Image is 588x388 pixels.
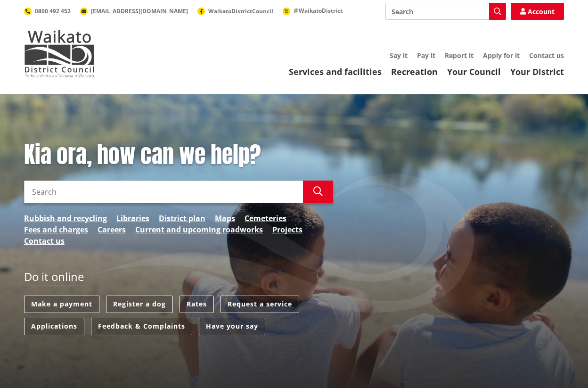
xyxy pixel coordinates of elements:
h1: Kia ora, how can we help? [24,141,333,169]
span: [EMAIL_ADDRESS][DOMAIN_NAME] [91,7,188,15]
a: Report it [445,51,474,60]
a: Make a payment [24,296,99,313]
span: @WaikatoDistrict [294,7,343,15]
a: @WaikatoDistrict [283,7,343,15]
a: Services and facilities [289,66,382,77]
a: Account [511,3,564,20]
img: Waikato District Council - Te Kaunihera aa Takiwaa o Waikato [24,30,95,77]
a: Contact us [24,235,65,247]
a: WaikatoDistrictCouncil [197,7,273,15]
a: Have your say [199,318,265,335]
a: Request a service [220,296,299,313]
a: Projects [272,224,302,235]
a: District plan [159,213,205,224]
a: Careers [98,224,126,235]
a: Current and upcoming roadworks [135,224,263,235]
a: Contact us [529,51,564,60]
a: Your Council [447,66,501,77]
a: Rates [180,296,214,313]
a: Recreation [391,66,438,77]
a: Libraries [116,213,149,224]
a: Register a dog [106,296,173,313]
a: Say it [390,51,408,60]
span: 0800 492 452 [35,7,71,15]
a: Your District [510,66,564,77]
input: Search input [385,3,506,20]
a: [EMAIL_ADDRESS][DOMAIN_NAME] [80,7,188,15]
a: Rubbish and recycling [24,213,107,224]
a: Cemeteries [245,213,286,224]
a: Apply for it [483,51,520,60]
a: Applications [24,318,84,335]
a: Pay it [417,51,435,60]
a: 0800 492 452 [24,7,71,15]
h2: Do it online [24,270,84,287]
input: Search input [24,181,303,203]
a: Feedback & Complaints [91,318,192,335]
span: WaikatoDistrictCouncil [208,7,273,15]
a: Maps [215,213,235,224]
a: Fees and charges [24,224,88,235]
